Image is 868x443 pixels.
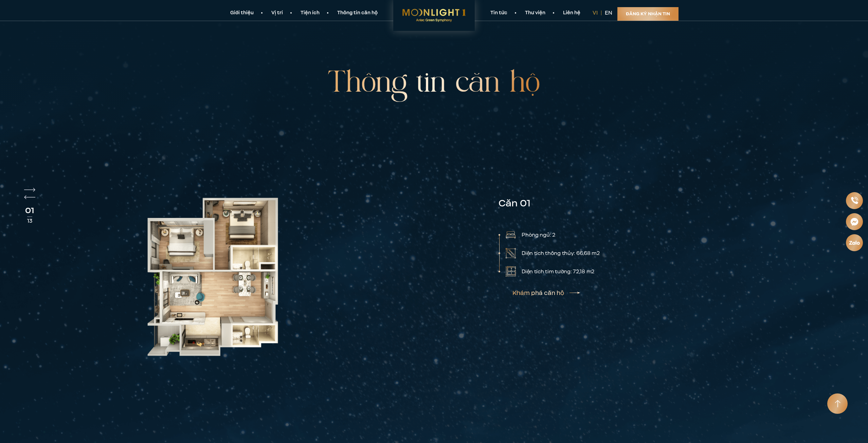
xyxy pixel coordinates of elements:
[835,400,840,408] img: Arrow icon
[516,10,554,17] a: Thư viện
[263,10,292,17] a: Vị trí
[292,10,328,17] a: Tiện ích
[24,204,35,217] div: 01
[849,241,860,245] img: Zalo icon
[328,10,386,17] a: Thông tin căn hộ
[554,10,589,17] a: Liên hệ
[851,197,858,204] img: Phone icon
[605,9,612,17] a: en
[221,10,263,17] a: Giới thiệu
[850,218,858,226] img: Messenger icon
[27,217,32,225] div: 13
[328,64,541,103] h2: Thông tin căn hộ
[617,7,679,21] a: Đăng ký nhận tin
[593,9,598,17] a: vi
[482,10,516,17] a: Tin tức
[24,188,35,192] div: Next slide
